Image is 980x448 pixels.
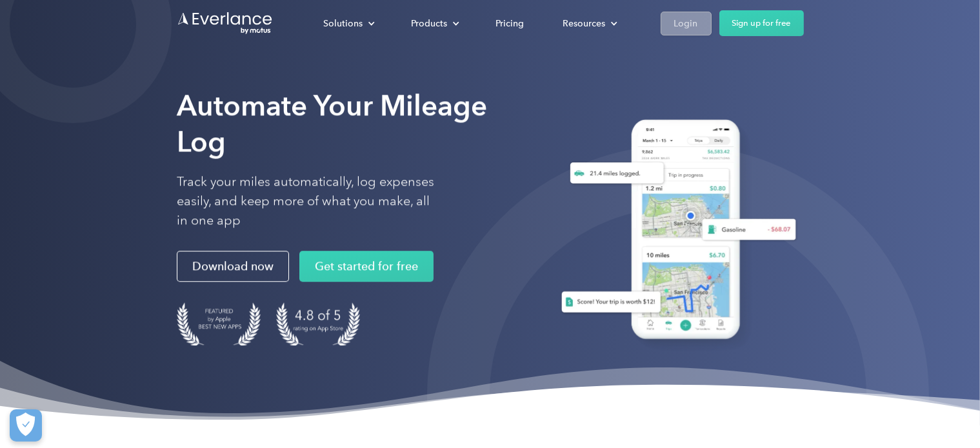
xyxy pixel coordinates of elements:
[177,172,435,230] p: Track your miles automatically, log expenses easily, and keep more of what you make, all in one app
[674,15,698,32] div: Login
[276,302,360,346] img: 4.9 out of 5 stars on the app store
[311,12,386,35] div: Solutions
[10,409,42,442] button: Cookies Settings
[177,88,487,159] strong: Automate Your Mileage Log
[550,12,628,35] div: Resources
[563,15,606,32] div: Resources
[483,12,537,35] a: Pricing
[177,11,274,35] a: Go to homepage
[177,251,289,282] a: Download now
[661,12,712,35] a: Login
[496,15,525,32] div: Pricing
[546,110,804,354] img: Everlance, mileage tracker app, expense tracking app
[399,12,470,35] div: Products
[299,251,434,282] a: Get started for free
[177,302,261,346] img: Badge for Featured by Apple Best New Apps
[719,10,804,36] a: Sign up for free
[412,15,448,32] div: Products
[324,15,363,32] div: Solutions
